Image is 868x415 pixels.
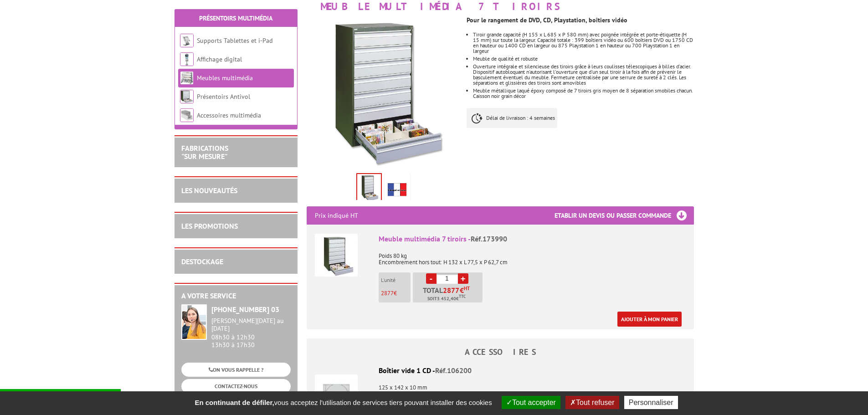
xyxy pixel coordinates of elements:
sup: HT [464,285,470,292]
p: L'unité [381,277,411,283]
img: Affichage digital [180,52,194,66]
span: 2877 [443,287,460,294]
p: Poids 80 kg Encombrement hors tout: H 132 x L 77,5 x P 62,7 cm [379,246,686,266]
div: Meuble multimédia 7 tiroirs - [379,234,686,244]
h2: A votre service [181,292,291,300]
button: Tout accepter [502,396,560,409]
li: Tiroir grande capacité (H 155 x L 685 x P 580 mm) avec poignée intégrée et porte-étiquette (H 15 ... [473,32,693,54]
p: Prix indiqué HT [315,206,358,225]
li: Meuble de qualité et robuste [473,56,693,61]
h3: Etablir un devis ou passer commande [555,206,694,225]
button: Tout refuser [565,396,619,409]
a: Meubles multimédia [197,74,253,82]
a: DESTOCKAGE [181,257,223,266]
img: meubles_multimedia_173990.jpg [307,16,460,170]
a: FABRICATIONS"Sur Mesure" [181,143,228,161]
a: CONTACTEZ-NOUS [181,379,291,393]
a: Ajouter à mon panier [617,312,682,327]
strong: En continuant de défiler, [195,399,274,406]
a: + [458,273,468,284]
img: Accessoires multimédia [180,108,194,122]
div: Boîtier vide 1 CD - [315,365,686,376]
a: Présentoirs Multimédia [199,14,272,22]
li: Meuble métallique laqué époxy composé de 7 tiroirs gris moyen de 8 séparation smobiles chacun. Ca... [473,88,693,99]
span: Réf.106200 [435,366,472,375]
strong: [PHONE_NUMBER] 03 [211,305,279,314]
div: 08h30 à 12h30 13h30 à 17h30 [211,317,291,348]
a: - [426,273,437,284]
span: vous acceptez l'utilisation de services tiers pouvant installer des cookies [190,399,496,406]
p: € [381,290,411,297]
a: LES NOUVEAUTÉS [181,186,237,195]
a: ON VOUS RAPPELLE ? [181,363,291,377]
span: Soit € [427,295,466,302]
img: Supports Tablettes et i-Pad [180,34,194,47]
img: Meubles multimédia [180,71,194,85]
span: Réf.173990 [471,234,507,243]
a: Supports Tablettes et i-Pad [197,36,272,45]
li: Ouverture intégrale et silencieuse des tiroirs grâce à leurs coulisses télescopiques à billes d'a... [473,64,693,86]
span: € [460,287,464,294]
img: edimeta_produit_fabrique_en_france.jpg [386,175,408,203]
a: Affichage digital [197,55,242,63]
p: Délai de livraison : 4 semaines [467,108,557,128]
a: Accessoires multimédia [197,111,261,119]
span: 2877 [381,289,394,297]
button: Personnaliser (fenêtre modale) [624,396,678,409]
a: Présentoirs Antivol [197,92,250,101]
p: 125 x 142 x 10 mm Transparent [315,378,686,397]
span: 3 452,40 [437,295,456,302]
img: Présentoirs Antivol [180,90,194,103]
div: [PERSON_NAME][DATE] au [DATE] [211,317,291,333]
p: Total [415,287,483,302]
img: widget-service.jpg [181,304,207,340]
h4: ACCESSOIRES [307,348,694,357]
sup: TTC [459,294,466,299]
img: Meuble multimédia 7 tiroirs [315,234,358,277]
img: meubles_multimedia_173990.jpg [357,174,381,202]
strong: Pour le rangement de DVD, CD, Playstation, boîtiers vidéo [467,16,627,24]
a: LES PROMOTIONS [181,221,238,231]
